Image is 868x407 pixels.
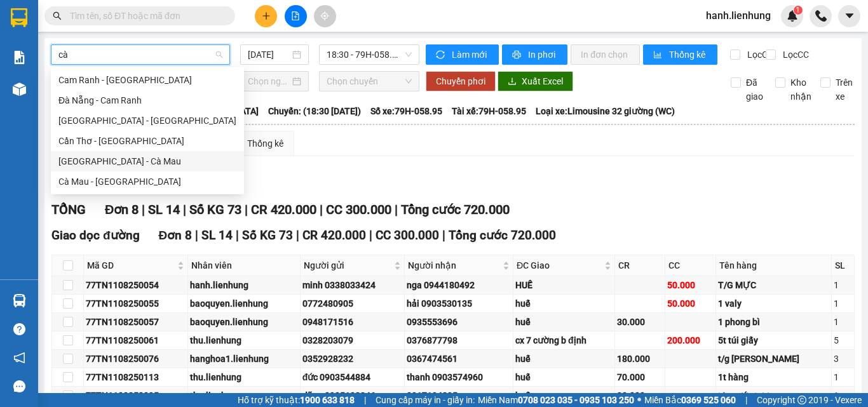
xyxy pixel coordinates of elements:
strong: 0369 525 060 [681,395,736,405]
span: CC 300.000 [326,202,391,217]
div: Nha Trang - Cà Mau [51,151,244,171]
div: 1t hàng [718,370,829,384]
span: SL 14 [201,228,233,243]
div: 200.000 [667,333,713,347]
strong: 1900 633 818 [300,395,355,405]
div: 0917194295 [407,389,511,403]
div: t/g nước tương [718,389,829,403]
button: Chuyển phơi [426,71,496,91]
div: [GEOGRAPHIC_DATA] - Cà Mau [58,154,236,168]
span: Người nhận [408,258,500,272]
span: Mã GD [87,258,175,272]
div: 30.000 [617,315,663,329]
span: Đơn 8 [105,202,139,217]
div: Đà Nẵng - Cam Ranh [51,90,244,110]
span: Xuất Excel [522,74,563,88]
td: 77TN1108250057 [84,313,188,331]
div: 0328203079 [302,333,402,347]
span: printer [512,50,523,60]
div: Thống kê [247,137,283,150]
div: 77TN1108250095 [86,389,186,403]
input: 11/08/2025 [248,48,290,62]
span: notification [13,352,25,364]
td: 77TN1108250054 [84,276,188,295]
span: CC 300.000 [376,228,439,243]
span: Miền Nam [478,393,634,407]
td: 77TN1108250113 [84,368,188,387]
div: Nha Trang - Cần Thơ [51,110,244,131]
span: Trên xe [831,76,858,103]
span: Làm mới [452,48,489,62]
div: 77TN1108250055 [86,297,186,310]
div: 70.000 [617,370,663,384]
div: Đà Nẵng - Cam Ranh [58,93,236,107]
div: minh 0338033424 [302,278,402,292]
th: CC [665,255,715,276]
div: huế [515,315,613,329]
span: message [13,380,25,392]
div: 77TN1108250054 [86,278,186,292]
div: đức 0903544884 [302,370,402,384]
div: 90.000 [617,389,663,403]
img: solution-icon [13,51,26,64]
sup: 1 [794,6,803,15]
div: Cần Thơ - [GEOGRAPHIC_DATA] [58,134,236,148]
span: Đã giao [741,76,768,103]
input: Chọn ngày [248,74,290,88]
div: HUẾ [515,278,613,292]
img: warehouse-icon [13,294,26,307]
td: 77TN1108250076 [84,350,188,368]
span: | [395,202,398,217]
span: Miền Bắc [644,393,736,407]
div: Cam Ranh - [GEOGRAPHIC_DATA] [58,73,236,87]
div: [GEOGRAPHIC_DATA] - [GEOGRAPHIC_DATA] [58,114,236,128]
div: 1 [834,297,852,310]
div: hanghoa1.lienhung [190,352,297,366]
span: Kho nhận [785,76,817,103]
td: 77TN1108250095 [84,387,188,405]
div: 0376877798 [407,333,511,347]
span: Tổng cước 720.000 [401,202,510,217]
span: | [142,202,145,217]
div: Cà Mau - Nha Trang [51,171,244,192]
td: 77TN1108250061 [84,331,188,350]
div: 180.000 [617,352,663,366]
div: 1 [834,389,852,403]
div: nga 0944180492 [407,278,511,292]
span: | [320,202,323,217]
span: copyright [797,396,806,404]
div: thu.lienhung [190,389,297,403]
div: 1 [834,370,852,384]
button: printerIn phơi [502,44,567,65]
div: cx 7 cường b định [515,333,613,347]
div: Cần Thơ - Nha Trang [51,131,244,151]
span: | [183,202,186,217]
span: Số KG 73 [189,202,241,217]
img: phone-icon [815,10,827,22]
button: aim [314,5,336,27]
span: | [442,228,445,243]
span: Chọn chuyến [327,72,412,91]
div: 50.000 [667,278,713,292]
th: CR [615,255,665,276]
span: Loại xe: Limousine 32 giường (WC) [536,104,675,118]
span: ĐC Giao [517,258,602,272]
span: Lọc CC [778,48,811,62]
span: Cung cấp máy in - giấy in: [376,393,475,407]
span: Người gửi [304,258,391,272]
span: | [369,228,372,243]
div: 77TN1108250057 [86,315,186,329]
div: 3 [834,352,852,366]
div: baoquyen.lienhung [190,297,297,310]
span: 18:30 - 79H-058.95 [327,45,412,64]
span: CR 420.000 [302,228,366,243]
div: 1 [834,278,852,292]
div: 0772480905 [302,297,402,310]
div: t/g [PERSON_NAME] [718,352,829,366]
span: | [745,393,747,407]
span: download [508,77,517,87]
span: file-add [291,11,300,20]
img: logo-vxr [11,8,27,27]
div: dũng 0905108346 [302,389,402,403]
div: hanh.lienhung [190,278,297,292]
